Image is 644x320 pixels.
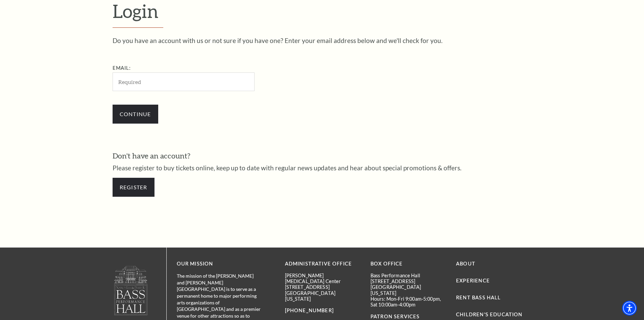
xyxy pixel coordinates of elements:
a: Experience [456,278,490,283]
a: Rent Bass Hall [456,295,501,300]
div: Accessibility Menu [622,301,637,316]
p: Hours: Mon-Fri 9:00am-5:00pm, Sat 10:00am-4:00pm [371,296,446,308]
p: [PHONE_NUMBER] [285,306,360,315]
p: Bass Performance Hall [371,273,446,278]
a: Register [113,178,154,197]
p: Do you have an account with us or not sure if you have one? Enter your email address below and we... [113,37,532,44]
p: BOX OFFICE [371,260,446,268]
h3: Don't have an account? [113,151,532,161]
label: Email: [113,65,131,71]
a: About [456,261,475,266]
p: Administrative Office [285,260,360,268]
img: owned and operated by Performing Arts Fort Worth, A NOT-FOR-PROFIT 501(C)3 ORGANIZATION [114,265,148,315]
p: [GEOGRAPHIC_DATA][US_STATE] [371,284,446,296]
p: [PERSON_NAME][MEDICAL_DATA] Center [285,273,360,284]
input: Submit button [113,105,158,124]
input: Required [113,72,255,91]
p: [STREET_ADDRESS] [285,284,360,290]
p: [STREET_ADDRESS] [371,278,446,284]
p: OUR MISSION [177,260,261,268]
p: [GEOGRAPHIC_DATA][US_STATE] [285,290,360,302]
p: Please register to buy tickets online, keep up to date with regular news updates and hear about s... [113,165,532,171]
